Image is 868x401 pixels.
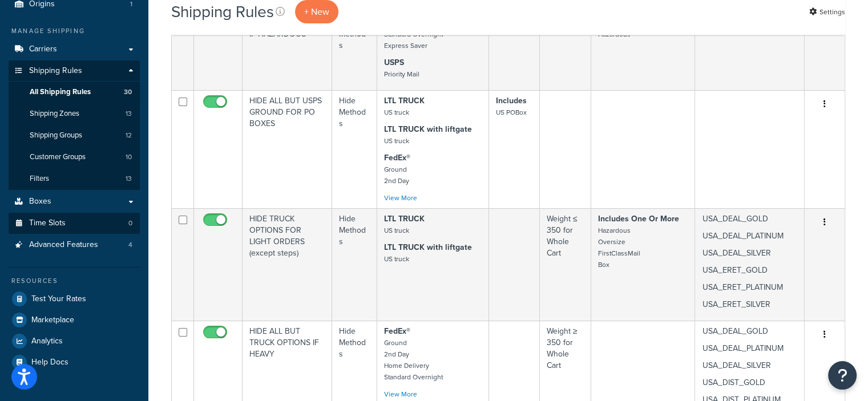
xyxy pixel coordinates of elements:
[695,208,804,321] td: USA_DEAL_GOLD
[30,174,49,184] span: Filters
[384,389,417,399] a: View More
[9,213,140,234] li: Time Slots
[384,241,472,253] strong: LTL TRUCK with liftgate
[31,358,68,367] span: Help Docs
[29,218,66,228] span: Time Slots
[384,107,409,118] small: US truck
[702,230,797,242] p: USA_DEAL_PLATINUM
[30,131,82,140] span: Shipping Groups
[126,174,132,184] span: 13
[598,213,679,225] strong: Includes One Or More
[29,197,51,206] span: Boxes
[126,109,132,119] span: 13
[9,147,140,168] a: Customer Groups 10
[9,191,140,212] a: Boxes
[9,125,140,146] a: Shipping Groups 12
[124,87,132,97] span: 30
[384,338,443,382] small: Ground 2nd Day Home Delivery Standard Overnight
[29,44,57,54] span: Carriers
[384,164,409,186] small: Ground 2nd Day
[30,152,86,162] span: Customer Groups
[702,282,797,293] p: USA_ERET_PLATINUM
[128,218,132,228] span: 0
[171,1,274,23] h1: Shipping Rules
[9,213,140,234] a: Time Slots 0
[9,125,140,146] li: Shipping Groups
[31,315,74,325] span: Marketplace
[384,136,409,146] small: US truck
[9,310,140,330] a: Marketplace
[9,168,140,189] a: Filters 13
[9,289,140,309] a: Test Your Rates
[31,337,63,346] span: Analytics
[702,265,797,276] p: USA_ERET_GOLD
[243,12,332,90] td: HIDE AIR SERVICES IF HAZARDOUS
[9,331,140,351] a: Analytics
[702,377,797,388] p: USA_DIST_GOLD
[29,66,82,76] span: Shipping Rules
[9,168,140,189] li: Filters
[332,90,377,208] td: Hide Methods
[384,29,443,51] small: Standard Overnight Express Saver
[384,193,417,203] a: View More
[30,109,79,119] span: Shipping Zones
[30,87,91,97] span: All Shipping Rules
[384,69,419,79] small: Priority Mail
[332,12,377,90] td: Hide Methods
[809,4,845,20] a: Settings
[496,95,527,107] strong: Includes
[9,82,140,103] li: All Shipping Rules
[31,294,86,304] span: Test Your Rates
[9,103,140,124] li: Shipping Zones
[243,208,332,321] td: HIDE TRUCK OPTIONS FOR LIGHT ORDERS (except steps)
[702,343,797,354] p: USA_DEAL_PLATINUM
[9,26,140,36] div: Manage Shipping
[702,248,797,259] p: USA_DEAL_SILVER
[9,352,140,372] a: Help Docs
[128,240,132,250] span: 4
[9,60,140,191] li: Shipping Rules
[9,82,140,103] a: All Shipping Rules 30
[384,95,425,107] strong: LTL TRUCK
[384,225,409,236] small: US truck
[9,103,140,124] a: Shipping Zones 13
[126,152,132,162] span: 10
[540,208,591,321] td: Weight ≤ 350 for Whole Cart
[332,208,377,321] td: Hide Methods
[598,225,640,270] small: Hazardous Oversize FirstClassMail Box
[243,90,332,208] td: HIDE ALL BUT USPS GROUND FOR PO BOXES
[9,39,140,60] a: Carriers
[9,276,140,286] div: Resources
[384,123,472,135] strong: LTL TRUCK with liftgate
[702,299,797,310] p: USA_ERET_SILVER
[702,360,797,371] p: USA_DEAL_SILVER
[9,234,140,256] a: Advanced Features 4
[384,152,410,164] strong: FedEx®
[496,107,527,118] small: US POBox
[384,56,404,68] strong: USPS
[126,131,132,140] span: 12
[384,213,425,225] strong: LTL TRUCK
[9,234,140,256] li: Advanced Features
[384,325,410,337] strong: FedEx®
[29,240,98,250] span: Advanced Features
[828,361,857,390] button: Open Resource Center
[9,60,140,82] a: Shipping Rules
[384,254,409,264] small: US truck
[9,147,140,168] li: Customer Groups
